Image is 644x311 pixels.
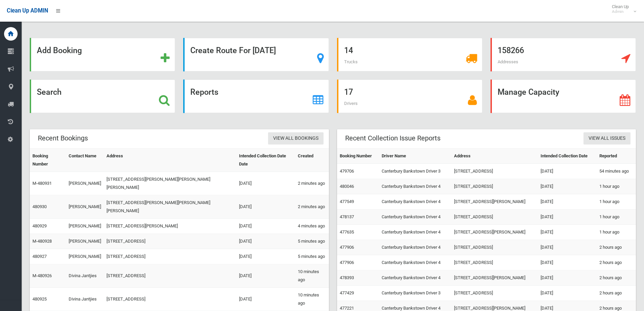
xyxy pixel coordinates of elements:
a: 480927 [32,254,47,259]
td: Canterbury Bankstown Driver 4 [379,270,451,286]
a: 158266 Addresses [491,38,636,71]
td: Canterbury Bankstown Driver 4 [379,255,451,270]
td: Canterbury Bankstown Driver 4 [379,209,451,225]
td: [STREET_ADDRESS][PERSON_NAME] [451,270,538,286]
th: Contact Name [66,149,104,172]
span: Trucks [344,59,358,64]
a: 479706 [340,169,354,174]
td: Canterbury Bankstown Driver 4 [379,194,451,209]
td: Canterbury Bankstown Driver 3 [379,286,451,301]
td: [DATE] [538,240,597,255]
td: [PERSON_NAME] [66,195,104,219]
a: 14 Trucks [337,38,482,71]
td: [PERSON_NAME] [66,219,104,234]
th: Intended Collection Date Date [236,149,295,172]
span: Clean Up [609,4,636,14]
a: View All Bookings [268,132,324,145]
a: Reports [183,80,329,113]
td: [STREET_ADDRESS] [451,179,538,194]
td: [DATE] [538,255,597,270]
td: 1 hour ago [597,179,636,194]
strong: Search [37,87,62,97]
td: [DATE] [236,264,295,288]
td: [STREET_ADDRESS] [104,234,237,249]
td: [STREET_ADDRESS][PERSON_NAME][PERSON_NAME][PERSON_NAME] [104,172,237,195]
a: 477429 [340,290,354,295]
a: 477635 [340,229,354,235]
td: [DATE] [236,195,295,219]
td: [PERSON_NAME] [66,249,104,264]
a: 478393 [340,275,354,280]
td: [PERSON_NAME] [66,234,104,249]
td: 10 minutes ago [295,288,329,311]
td: [DATE] [538,194,597,209]
td: [STREET_ADDRESS][PERSON_NAME] [451,225,538,240]
span: Clean Up ADMIN [7,7,48,14]
th: Address [451,149,538,164]
td: [STREET_ADDRESS] [104,264,237,288]
a: 478137 [340,214,354,219]
td: [STREET_ADDRESS] [451,286,538,301]
td: [DATE] [236,219,295,234]
a: 480930 [32,204,47,209]
td: 1 hour ago [597,209,636,225]
td: [STREET_ADDRESS] [451,164,538,179]
td: Canterbury Bankstown Driver 4 [379,225,451,240]
td: [PERSON_NAME] [66,172,104,195]
strong: Manage Capacity [498,87,559,97]
td: [DATE] [538,179,597,194]
a: Manage Capacity [491,80,636,113]
td: [DATE] [236,234,295,249]
strong: 14 [344,46,353,55]
td: [STREET_ADDRESS] [104,249,237,264]
a: 477906 [340,245,354,250]
strong: Add Booking [37,46,82,55]
td: [DATE] [538,164,597,179]
a: 477221 [340,306,354,311]
th: Created [295,149,329,172]
td: Divina Jantjies [66,288,104,311]
td: [DATE] [236,249,295,264]
th: Reported [597,149,636,164]
td: 5 minutes ago [295,234,329,249]
td: [DATE] [538,225,597,240]
td: [DATE] [236,172,295,195]
a: View All Issues [583,132,630,145]
td: [STREET_ADDRESS] [451,255,538,270]
td: [STREET_ADDRESS] [451,209,538,225]
td: [STREET_ADDRESS] [104,288,237,311]
strong: 158266 [498,46,524,55]
td: [DATE] [236,288,295,311]
a: 477549 [340,199,354,204]
header: Recent Collection Issue Reports [337,132,449,145]
td: [DATE] [538,286,597,301]
td: 2 minutes ago [295,172,329,195]
strong: Reports [190,87,218,97]
a: M-480926 [32,273,52,278]
td: Canterbury Bankstown Driver 4 [379,179,451,194]
td: Canterbury Bankstown Driver 4 [379,240,451,255]
a: 480929 [32,223,47,228]
td: 54 minutes ago [597,164,636,179]
th: Intended Collection Date [538,149,597,164]
small: Admin [612,9,629,14]
a: Add Booking [30,38,175,71]
td: [STREET_ADDRESS][PERSON_NAME] [104,219,237,234]
header: Recent Bookings [30,132,96,145]
th: Booking Number [337,149,379,164]
a: M-480928 [32,239,52,244]
a: 17 Drivers [337,80,482,113]
td: 2 minutes ago [295,195,329,219]
td: 2 hours ago [597,255,636,270]
a: Search [30,80,175,113]
td: Divina Jantjies [66,264,104,288]
td: [STREET_ADDRESS] [451,240,538,255]
a: 480925 [32,296,47,302]
td: 5 minutes ago [295,249,329,264]
strong: Create Route For [DATE] [190,46,276,55]
td: 2 hours ago [597,270,636,286]
a: 480046 [340,184,354,189]
td: 2 hours ago [597,240,636,255]
td: Canterbury Bankstown Driver 3 [379,164,451,179]
td: 1 hour ago [597,225,636,240]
